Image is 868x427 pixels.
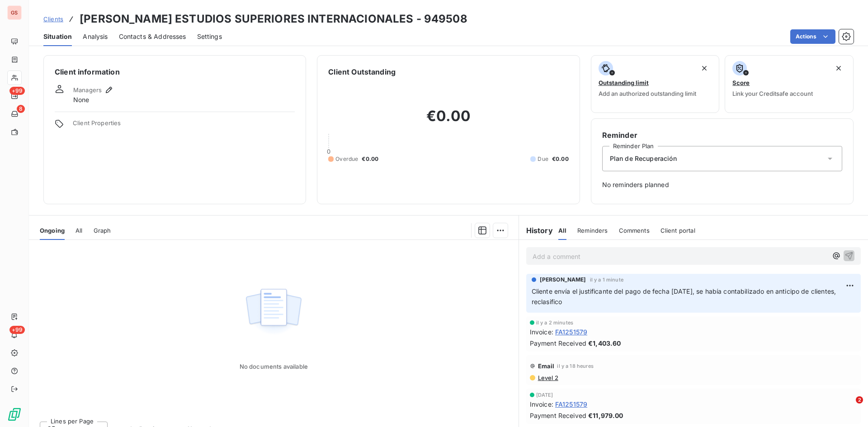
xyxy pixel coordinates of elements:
[362,155,378,163] span: €0.00
[732,90,813,97] span: Link your Creditsafe account
[40,227,65,234] span: Ongoing
[530,399,553,409] span: Invoice :
[245,284,302,340] img: Empty state
[73,95,90,104] span: None
[7,407,22,422] img: Logo LeanPay
[94,227,111,234] span: Graph
[537,374,558,381] span: Level 2
[75,227,82,234] span: All
[83,32,108,41] span: Analysis
[591,55,720,113] button: Outstanding limitAdd an authorized outstanding limit
[80,11,467,27] h3: [PERSON_NAME] ESTUDIOS SUPERIORES INTERNACIONALES - 949508
[602,130,842,141] h6: Reminder
[590,277,623,282] span: il y a 1 minute
[538,362,555,370] span: Email
[538,155,548,163] span: Due
[599,79,649,86] span: Outstanding limit
[558,227,566,234] span: All
[73,86,102,94] span: Managers
[328,107,568,134] h2: €0.00
[619,227,650,234] span: Comments
[43,14,63,23] a: Clients
[43,15,63,23] span: Clients
[610,154,677,163] span: Plan de Recuperación
[519,225,553,236] h6: History
[530,327,553,337] span: Invoice :
[240,363,308,370] span: No documents available
[532,287,838,305] span: Cliente envía el justificante del pago de fecha [DATE], se había contabilizado en anticipo de cli...
[73,119,295,132] span: Client Properties
[732,79,750,86] span: Score
[725,55,854,113] button: ScoreLink your Creditsafe account
[197,32,222,41] span: Settings
[7,5,22,20] div: GS
[17,105,25,113] span: 8
[530,411,586,420] span: Payment Received
[557,363,593,369] span: il y a 18 heures
[856,396,863,404] span: 2
[327,148,330,155] span: 0
[536,320,573,325] span: il y a 2 minutes
[540,276,586,284] span: [PERSON_NAME]
[602,180,842,189] span: No reminders planned
[660,227,695,234] span: Client portal
[536,392,553,398] span: [DATE]
[9,87,25,95] span: +99
[555,327,587,337] span: FA1251579
[599,90,696,97] span: Add an authorized outstanding limit
[530,338,586,348] span: Payment Received
[55,66,295,77] h6: Client information
[588,411,623,420] span: €11,979.00
[837,396,859,418] iframe: Intercom live chat
[9,326,25,334] span: +99
[555,399,587,409] span: FA1251579
[43,32,72,41] span: Situation
[119,32,186,41] span: Contacts & Addresses
[328,66,396,77] h6: Client Outstanding
[335,155,358,163] span: Overdue
[588,338,621,348] span: €1,403.60
[577,227,608,234] span: Reminders
[552,155,569,163] span: €0.00
[790,29,835,44] button: Actions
